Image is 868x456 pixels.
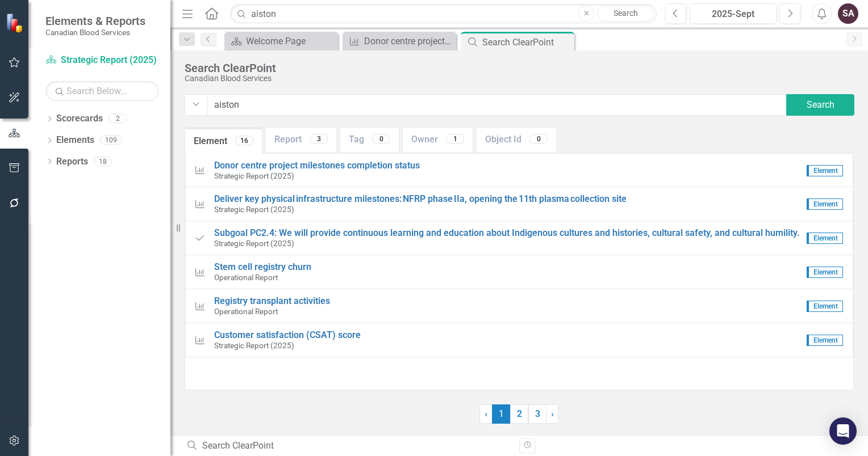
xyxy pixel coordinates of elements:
span: 1 [492,404,510,424]
span: Donor centre project milestones completion status [214,160,420,171]
small: Strategic Report (2025) [214,239,801,248]
span: Customer satisfaction (CSAT) score [214,330,361,340]
div: 109 [100,136,122,145]
button: SA [838,3,858,24]
a: Customer satisfaction (CSAT) score [214,330,801,341]
span: Element [807,267,843,278]
span: Deliver key physical infrastructure milestones: NFRP phase IIa, opening the 11th plasma collectio... [214,193,627,204]
input: Search Below... [45,81,159,101]
div: 2025-Sept [694,7,773,21]
span: Registry transplant activities [214,295,330,306]
a: Object Id [477,128,556,152]
span: Element [807,199,843,210]
small: Canadian Blood Services [45,28,145,37]
a: Element [185,129,262,154]
div: Search ClearPoint [185,62,400,74]
a: Tag [340,128,399,152]
small: Strategic Report (2025) [214,171,801,181]
span: Elements & Reports [45,14,145,28]
div: Donor centre project milestones completion status [364,34,453,48]
span: Element [807,233,843,244]
a: 3 [528,404,546,424]
a: Donor centre project milestones completion status [345,34,453,48]
a: Reports [56,155,88,168]
div: 3 [310,134,328,143]
a: Scorecards [56,112,103,125]
div: 16 [235,136,253,145]
a: Deliver key physical infrastructure milestones: NFRP phase IIa, opening the 11th plasma collectio... [214,193,801,205]
span: Stem cell registry churn [214,261,311,272]
a: Owner [403,128,473,152]
input: Search ClearPoint... [230,4,657,24]
div: 18 [94,157,112,166]
span: Element [807,165,843,176]
div: 2 [108,114,127,124]
small: Operational Report [214,273,801,282]
a: Welcome Page [227,34,335,48]
small: Strategic Report (2025) [214,205,801,214]
span: ‹ [485,408,487,419]
a: Subgoal PC2.4: We will provide continuous learning and education about Indigenous cultures and hi... [214,227,801,239]
a: Report [266,128,336,152]
button: 2025-Sept [690,3,777,24]
div: Canadian Blood Services [185,74,400,83]
div: Search ClearPoint [186,440,511,453]
a: Registry transplant activities [214,295,801,307]
div: 1 [446,134,464,143]
span: › [551,408,554,419]
span: Subgoal PC2.4: We will provide continuous learning and education about Indigenous cultures and hi... [214,227,800,238]
a: Elements [56,134,94,147]
div: 0 [372,134,390,143]
a: Strategic Report (2025) [45,54,159,67]
div: Search ClearPoint [482,35,571,49]
span: Element [807,301,843,312]
input: Search for something... [207,94,787,116]
div: 0 [529,134,548,143]
a: Donor centre project milestones completion status [214,160,801,171]
span: Element [807,335,843,346]
a: Search [597,6,654,22]
small: Strategic Report (2025) [214,341,801,351]
a: Stem cell registry churn [214,261,801,273]
small: Operational Report [214,307,801,316]
img: ClearPoint Strategy [6,13,26,33]
a: 2 [510,404,528,424]
div: Open Intercom Messenger [829,417,857,445]
button: Search [786,94,854,116]
div: Welcome Page [246,34,335,48]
